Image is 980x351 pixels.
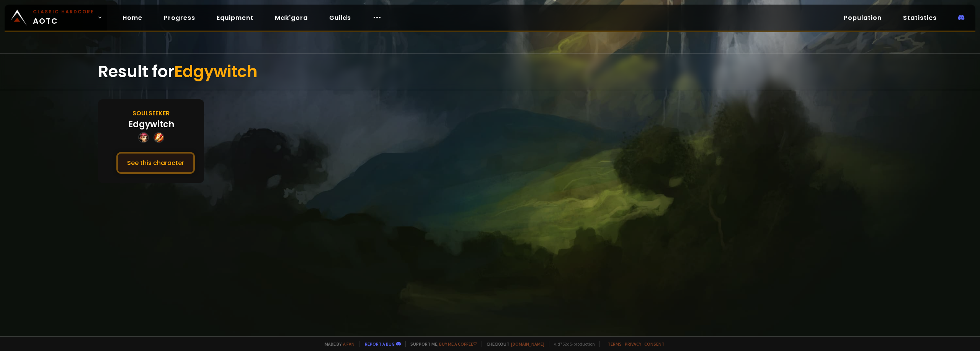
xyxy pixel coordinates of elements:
[323,10,357,26] a: Guilds
[365,341,395,347] a: Report a bug
[128,118,174,131] div: Edgywitch
[269,10,314,26] a: Mak'gora
[98,54,882,90] div: Result for
[33,8,94,15] small: Classic Hardcore
[644,341,665,347] a: Consent
[608,341,622,347] a: Terms
[343,341,354,347] a: a fan
[116,10,149,26] a: Home
[549,341,595,347] span: v. d752d5 - production
[158,10,201,26] a: Progress
[405,341,477,347] span: Support me,
[132,108,170,118] div: Soulseeker
[511,341,544,347] a: [DOMAIN_NAME]
[482,341,544,347] span: Checkout
[625,341,641,347] a: Privacy
[116,152,195,174] button: See this character
[5,5,107,31] a: Classic HardcoreAOTC
[439,341,477,347] a: Buy me a coffee
[174,60,258,83] span: Edgywitch
[838,10,888,26] a: Population
[897,10,943,26] a: Statistics
[320,341,354,347] span: Made by
[211,10,260,26] a: Equipment
[33,8,94,27] span: AOTC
